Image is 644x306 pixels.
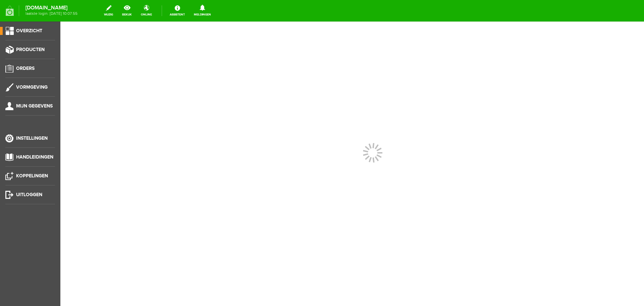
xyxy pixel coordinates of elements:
span: Overzicht [16,28,42,34]
a: Assistent [166,3,189,18]
span: Producten [16,47,45,52]
span: Vormgeving [16,84,48,90]
a: Meldingen [190,3,215,18]
span: Koppelingen [16,173,48,179]
strong: [DOMAIN_NAME] [25,6,77,10]
span: Orders [16,65,35,71]
a: bekijk [118,3,136,18]
span: Instellingen [16,135,48,141]
span: Uitloggen [16,192,42,198]
span: laatste login: [DATE] 10:07:55 [25,12,77,15]
a: wijzig [100,3,117,18]
span: Mijn gegevens [16,103,53,109]
a: online [137,3,156,18]
span: Handleidingen [16,154,53,160]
